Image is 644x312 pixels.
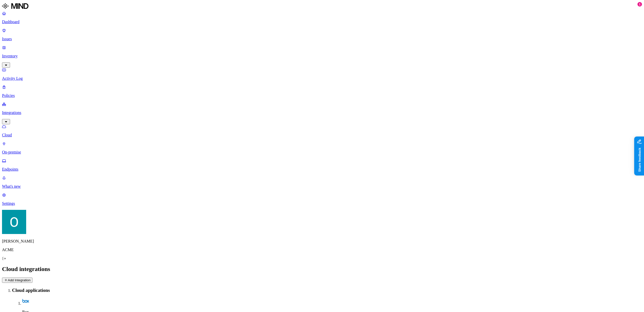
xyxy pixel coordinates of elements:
a: Settings [2,193,642,206]
a: Dashboard [2,11,642,24]
p: Activity Log [2,76,642,81]
h2: Cloud integrations [2,266,642,272]
p: What's new [2,184,642,189]
a: Endpoints [2,159,642,172]
img: MIND [2,2,28,10]
a: Activity Log [2,68,642,81]
p: Cloud [2,133,642,137]
p: Dashboard [2,20,642,24]
p: Policies [2,93,642,98]
a: Cloud [2,124,642,137]
a: On-premise [2,141,642,154]
img: Ofir Englard [2,210,26,234]
p: Settings [2,201,642,206]
a: What's new [2,176,642,189]
button: Add Integration [2,278,32,283]
p: Integrations [2,110,642,115]
p: Inventory [2,54,642,58]
div: 1 [637,2,642,7]
a: Inventory [2,45,642,67]
a: MIND [2,2,642,11]
p: ACME [2,248,642,252]
h3: Cloud applications [12,288,642,293]
p: On-premise [2,150,642,154]
a: Policies [2,85,642,98]
img: box.svg [22,298,29,305]
a: Integrations [2,102,642,124]
p: Endpoints [2,167,642,172]
p: Issues [2,37,642,41]
a: Issues [2,28,642,41]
